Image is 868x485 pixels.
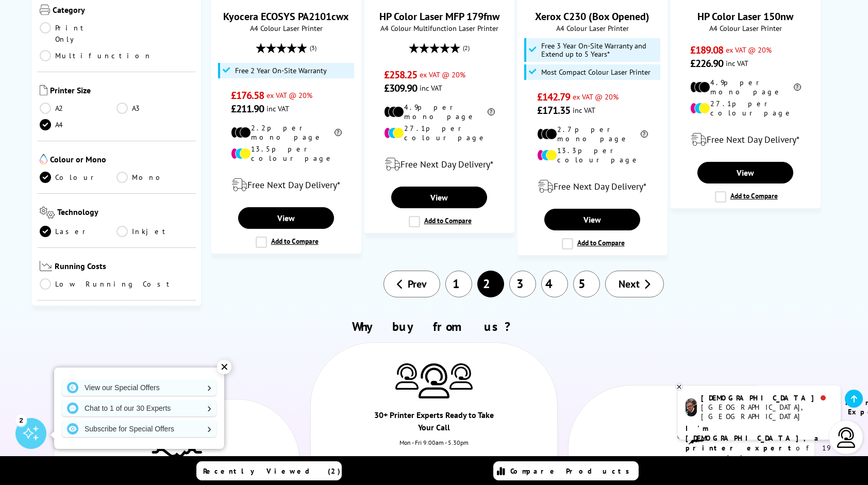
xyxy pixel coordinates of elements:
a: Inkjet [116,226,193,237]
img: Technology [40,207,55,219]
a: View our Special Offers [62,379,216,396]
img: Printer Experts [419,363,449,399]
span: £211.90 [231,102,264,115]
li: 27.1p per colour page [384,124,495,142]
li: 4.9p per mono page [690,78,801,96]
p: of 19 years! Leave me a message and I'll respond ASAP [686,424,833,482]
a: Laser [40,226,116,237]
a: View [391,187,487,208]
span: Category [53,5,193,17]
a: Low Running Cost [40,278,193,290]
h2: Why buy from us? [48,319,821,335]
a: A3 [116,103,193,114]
a: Compare Products [493,461,639,480]
a: Chat to 1 of our 30 Experts [62,400,216,416]
a: View [238,207,334,229]
span: ex VAT @ 20% [726,45,772,55]
span: £258.25 [384,68,418,81]
a: Next [605,271,664,297]
img: Printer Experts [449,363,473,390]
span: (3) [310,38,316,58]
div: modal_delivery [370,150,509,179]
div: modal_delivery [523,172,662,201]
a: Prev [383,271,440,297]
span: inc VAT [573,105,595,115]
span: Free 3 Year On-Site Warranty and Extend up to 5 Years* [541,42,658,58]
a: 1 [445,271,472,297]
span: ex VAT @ 20% [266,90,312,100]
li: 2.7p per mono page [537,125,648,143]
img: Printer Experts [395,363,419,390]
img: Colour or Mono [40,154,47,164]
span: Running Costs [55,261,193,274]
a: Multifunction [40,50,152,61]
b: I'm [DEMOGRAPHIC_DATA], a printer expert [686,424,822,453]
label: Add to Compare [562,238,625,249]
span: Colour or Mono [50,154,193,166]
a: Subscribe for Special Offers [62,421,216,437]
span: Prev [408,277,427,291]
div: 2 [15,414,27,426]
label: Add to Compare [256,237,319,248]
span: £142.79 [537,90,571,104]
div: modal_delivery [217,171,356,199]
div: [GEOGRAPHIC_DATA], [GEOGRAPHIC_DATA] [701,403,832,421]
a: 4 [541,271,568,297]
span: £176.58 [231,89,264,102]
span: Technology [57,207,193,221]
a: View [697,162,793,183]
span: ex VAT @ 20% [420,70,465,79]
img: Running Costs [40,261,52,272]
span: A4 Colour Laser Printer [676,23,815,33]
a: A2 [40,103,116,114]
li: 13.5p per colour page [231,144,342,163]
a: Kyocera ECOSYS PA2101cwx [223,10,349,23]
img: Category [40,5,50,15]
label: Add to Compare [409,216,472,227]
span: inc VAT [266,104,289,113]
div: [DEMOGRAPHIC_DATA] [701,393,832,403]
a: Recently Viewed (2) [196,461,342,480]
span: Most Compact Colour Laser Printer [541,68,650,76]
img: user-headset-light.svg [836,427,857,448]
a: 3 [509,271,536,297]
label: Add to Compare [715,191,778,203]
span: A4 Colour Laser Printer [217,23,356,33]
span: Recently Viewed (2) [203,466,341,476]
a: Mono [116,172,193,183]
span: Printer Size [50,85,193,97]
span: Free 2 Year On-Site Warranty [235,66,327,75]
span: £309.90 [384,81,418,95]
img: Printer Size [40,85,47,95]
a: Print Only [40,22,116,45]
div: 30+ Printer Experts Ready to Take Your Call [373,409,496,439]
a: Xerox C230 (Box Opened) [535,10,649,23]
span: ex VAT @ 20% [573,92,619,102]
div: Mon - Fri 9:00am - 5.30pm [311,439,557,457]
span: inc VAT [420,83,442,93]
li: 13.3p per colour page [537,146,648,164]
span: (2) [463,38,470,58]
span: £226.90 [690,57,724,70]
span: inc VAT [726,58,748,68]
li: 27.1p per colour page [690,99,801,118]
span: Next [619,277,640,291]
span: Compare Products [510,466,635,476]
a: Colour [40,172,116,183]
a: A4 [40,119,116,130]
a: 5 [573,271,600,297]
img: chris-livechat.png [686,398,697,416]
li: 2.2p per mono page [231,123,342,142]
span: £189.08 [690,43,724,57]
span: A4 Colour Multifunction Laser Printer [370,23,509,33]
li: 4.9p per mono page [384,103,495,121]
a: HP Color Laser 150nw [697,10,793,23]
span: £171.35 [537,104,571,117]
a: HP Color Laser MFP 179fnw [379,10,499,23]
div: modal_delivery [676,125,815,154]
a: View [544,209,640,230]
span: A4 Colour Laser Printer [523,23,662,33]
div: ✕ [217,360,231,374]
